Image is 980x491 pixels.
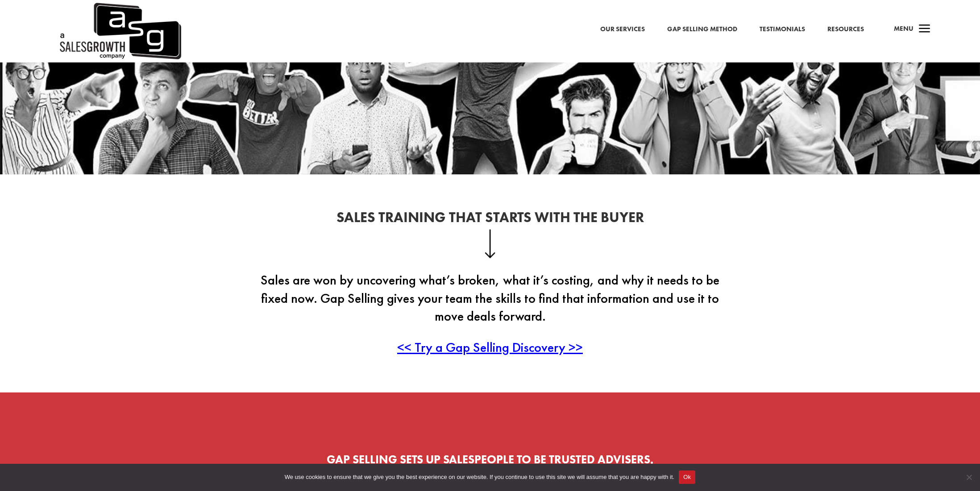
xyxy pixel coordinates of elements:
span: We use cookies to ensure that we give you the best experience on our website. If you continue to ... [285,473,674,482]
span: Menu [894,24,914,33]
p: Sales are won by uncovering what’s broken, what it’s costing, and why it needs to be fixed now. G... [249,271,731,338]
h2: Sales Training That Starts With the Buyer [249,210,731,229]
a: Resources [827,24,864,35]
a: Our Services [600,24,645,35]
span: a [916,21,934,38]
span: No [964,473,973,482]
a: Testimonials [760,24,805,35]
a: << Try a Gap Selling Discovery >> [397,338,583,356]
h2: Gap Selling SETS UP SALESPEOPLE TO BE TRUSTED ADVISERS. [249,454,731,470]
img: down-arrow [485,229,496,258]
button: Ok [679,470,695,484]
a: Gap Selling Method [667,24,737,35]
